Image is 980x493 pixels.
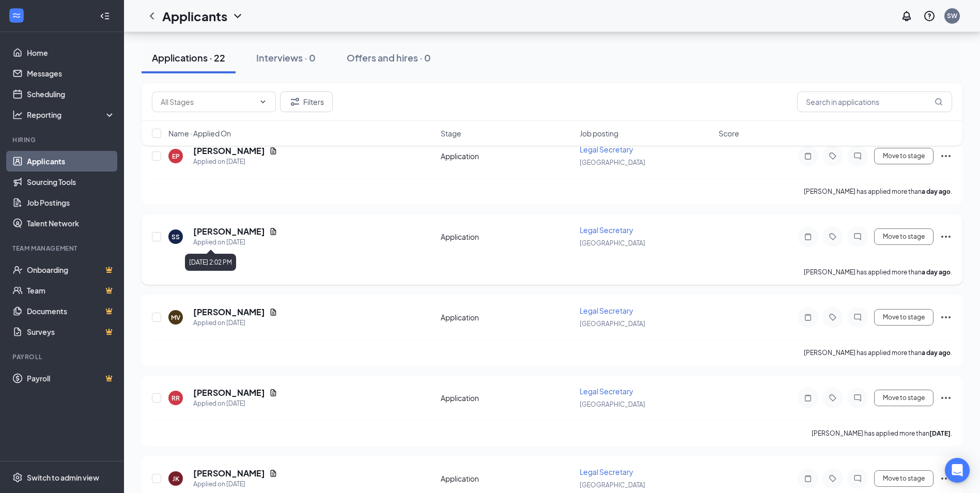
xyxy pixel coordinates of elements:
[185,254,236,271] div: [DATE] 2:02 PM
[802,394,814,402] svg: Note
[193,157,277,167] div: Applied on [DATE]
[441,151,573,161] div: Application
[162,7,227,25] h1: Applicants
[580,387,633,396] span: Legal Secretary
[27,110,116,120] div: Reporting
[922,349,951,357] b: a day ago
[804,187,952,196] p: [PERSON_NAME] has applied more than .
[27,472,99,483] div: Switch to admin view
[27,259,115,280] a: OnboardingCrown
[193,468,265,479] h5: [PERSON_NAME]
[940,392,952,404] svg: Ellipses
[719,128,739,138] span: Score
[935,98,943,106] svg: MagnifyingGlass
[580,481,645,489] span: [GEOGRAPHIC_DATA]
[797,91,952,112] input: Search in applications
[12,110,23,120] svg: Analysis
[27,321,115,342] a: SurveysCrown
[347,51,431,64] div: Offers and hires · 0
[827,152,839,160] svg: Tag
[802,474,814,483] svg: Note
[580,306,633,315] span: Legal Secretary
[580,159,645,166] span: [GEOGRAPHIC_DATA]
[161,96,255,107] input: All Stages
[27,84,115,104] a: Scheduling
[923,10,936,22] svg: QuestionInfo
[940,230,952,243] svg: Ellipses
[827,233,839,241] svg: Tag
[193,306,265,318] h5: [PERSON_NAME]
[929,429,951,437] b: [DATE]
[146,10,158,22] svg: ChevronLeft
[193,226,265,237] h5: [PERSON_NAME]
[12,135,113,144] div: Hiring
[851,233,864,241] svg: ChatInactive
[193,387,265,398] h5: [PERSON_NAME]
[441,312,573,322] div: Application
[173,474,179,483] div: JK
[441,473,573,484] div: Application
[874,470,934,487] button: Move to stage
[804,268,952,276] p: [PERSON_NAME] has applied more than .
[802,152,814,160] svg: Note
[193,318,277,328] div: Applied on [DATE]
[851,394,864,402] svg: ChatInactive
[172,152,180,161] div: EP
[827,474,839,483] svg: Tag
[804,348,952,357] p: [PERSON_NAME] has applied more than .
[441,232,573,242] div: Application
[802,313,814,321] svg: Note
[27,42,115,63] a: Home
[580,225,633,235] span: Legal Secretary
[441,128,461,138] span: Stage
[851,474,864,483] svg: ChatInactive
[945,458,970,483] div: Open Intercom Messenger
[269,308,277,316] svg: Document
[231,10,244,22] svg: ChevronDown
[27,368,115,389] a: PayrollCrown
[580,320,645,328] span: [GEOGRAPHIC_DATA]
[172,394,180,403] div: RR
[269,227,277,236] svg: Document
[168,128,231,138] span: Name · Applied On
[12,352,113,361] div: Payroll
[11,10,22,21] svg: WorkstreamLogo
[851,313,864,321] svg: ChatInactive
[940,311,952,323] svg: Ellipses
[27,280,115,301] a: TeamCrown
[922,268,951,276] b: a day ago
[172,233,180,241] div: SS
[874,309,934,326] button: Move to stage
[269,469,277,477] svg: Document
[900,10,913,22] svg: Notifications
[27,213,115,234] a: Talent Network
[259,98,267,106] svg: ChevronDown
[580,239,645,247] span: [GEOGRAPHIC_DATA]
[289,96,301,108] svg: Filter
[851,152,864,160] svg: ChatInactive
[874,148,934,164] button: Move to stage
[27,151,115,172] a: Applicants
[802,233,814,241] svg: Note
[812,429,952,438] p: [PERSON_NAME] has applied more than .
[827,313,839,321] svg: Tag
[256,51,316,64] div: Interviews · 0
[827,394,839,402] svg: Tag
[27,63,115,84] a: Messages
[874,228,934,245] button: Move to stage
[922,188,951,195] b: a day ago
[193,237,277,248] div: Applied on [DATE]
[100,11,110,21] svg: Collapse
[947,11,957,20] div: SW
[940,150,952,162] svg: Ellipses
[27,172,115,192] a: Sourcing Tools
[940,472,952,485] svg: Ellipses
[441,393,573,403] div: Application
[580,128,618,138] span: Job posting
[171,313,180,322] div: MV
[193,479,277,489] div: Applied on [DATE]
[27,192,115,213] a: Job Postings
[269,389,277,397] svg: Document
[12,472,23,483] svg: Settings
